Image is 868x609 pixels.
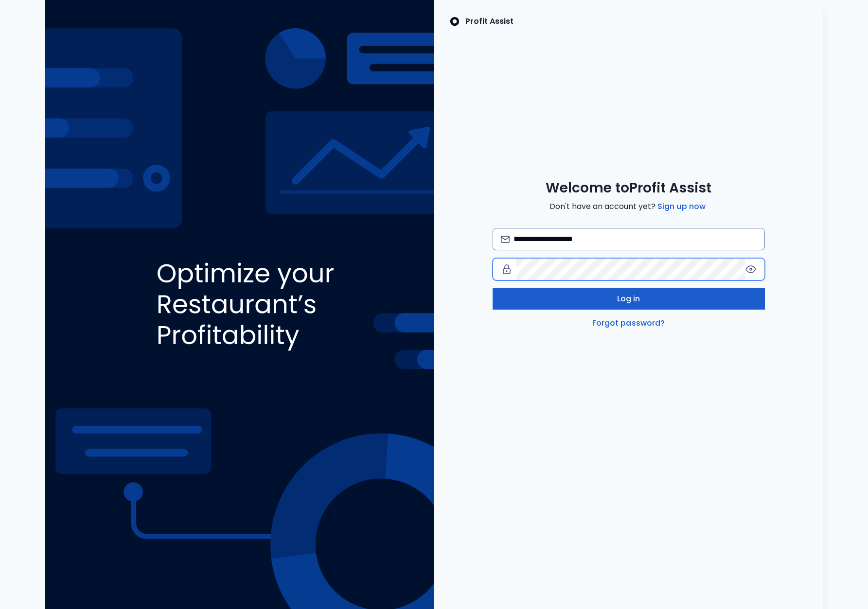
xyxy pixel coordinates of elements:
[549,201,708,212] span: Don't have an account yet?
[501,236,510,243] img: email
[590,317,667,329] a: Forgot password?
[465,16,514,27] p: Profit Assist
[617,293,640,305] span: Log in
[450,16,460,27] img: SpotOn Logo
[546,179,711,197] span: Welcome to Profit Assist
[655,201,708,212] a: Sign up now
[493,288,765,310] button: Log in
